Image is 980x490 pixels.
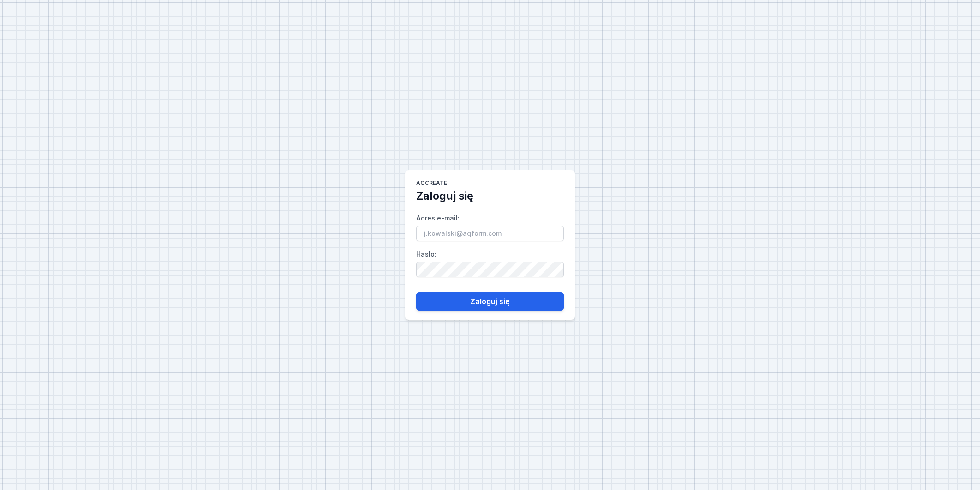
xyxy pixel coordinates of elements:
label: Hasło : [416,247,564,277]
input: Adres e-mail: [416,226,564,241]
input: Hasło: [416,262,564,277]
h1: AQcreate [416,179,447,189]
label: Adres e-mail : [416,211,564,241]
button: Zaloguj się [416,292,564,311]
h2: Zaloguj się [416,189,473,203]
